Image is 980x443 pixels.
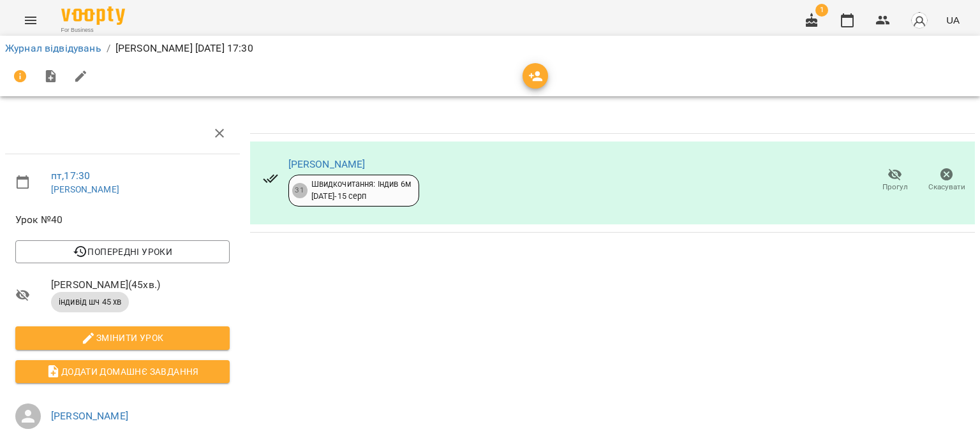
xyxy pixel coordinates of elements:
[15,360,230,383] button: Додати домашнє завдання
[51,184,119,194] a: [PERSON_NAME]
[882,182,908,192] span: Прогул
[51,410,128,422] a: [PERSON_NAME]
[5,41,975,56] nav: breadcrumb
[5,42,101,54] a: Журнал відвідувань
[61,6,125,25] img: Voopty Logo
[51,296,129,308] span: індивід шч 45 хв
[910,11,928,29] img: avatar_s.png
[921,163,972,198] button: Скасувати
[61,26,125,34] span: For Business
[928,182,965,192] span: Скасувати
[288,158,366,170] a: [PERSON_NAME]
[26,364,219,379] span: Додати домашнє завдання
[15,212,230,228] span: Урок №40
[51,170,90,182] a: пт , 17:30
[15,5,46,36] button: Menu
[115,41,253,56] p: [PERSON_NAME] [DATE] 17:30
[107,41,110,56] li: /
[15,326,230,349] button: Змінити урок
[26,244,219,259] span: Попередні уроки
[869,163,921,198] button: Прогул
[26,330,219,345] span: Змінити урок
[946,13,960,27] span: UA
[51,277,230,293] span: [PERSON_NAME] ( 45 хв. )
[941,8,965,32] button: UA
[292,183,308,198] div: 31
[15,240,230,263] button: Попередні уроки
[311,178,411,202] div: Швидкочитання: Індив 6м [DATE] - 15 серп
[815,4,828,17] span: 1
